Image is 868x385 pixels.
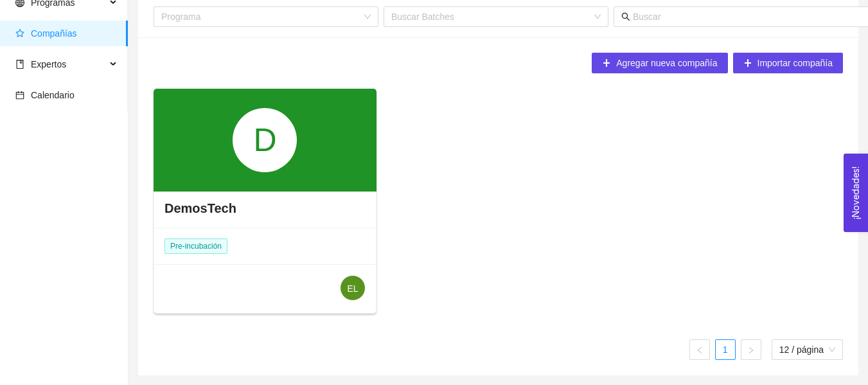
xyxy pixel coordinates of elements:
span: EL [347,276,358,301]
button: right [741,339,761,360]
span: plus [743,58,752,69]
span: calendar [15,91,24,100]
button: plusImportar compañía [733,53,844,73]
span: plus [602,58,611,69]
span: right [747,346,755,354]
li: 1 [715,339,736,360]
span: Calendario [31,90,75,100]
button: Open Feedback Widget [844,154,868,232]
div: tamaño de página [772,339,843,360]
span: 12 / página [779,340,835,359]
span: Pre-incubación [164,238,227,254]
span: Compañías [31,28,77,39]
h4: DemosTech [164,199,236,217]
span: book [15,60,24,69]
button: plusAgregar nueva compañía [592,53,727,73]
span: Expertos [31,59,66,69]
span: left [696,346,704,354]
span: star [15,29,24,38]
li: Página siguiente [741,339,761,360]
li: Página anterior [689,339,710,360]
span: Agregar nueva compañía [616,56,717,70]
span: Importar compañía [757,56,833,70]
span: search [621,12,630,21]
a: 1 [716,340,735,359]
button: left [689,339,710,360]
div: D [233,108,297,172]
